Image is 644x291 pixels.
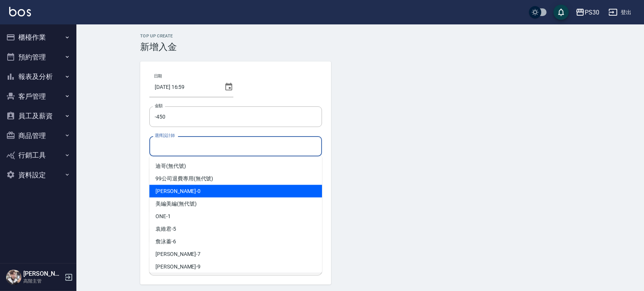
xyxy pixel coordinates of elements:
[23,270,62,278] h5: [PERSON_NAME]
[3,106,73,126] button: 員工及薪資
[155,263,201,271] span: [PERSON_NAME] -9
[155,200,197,208] span: 美編美編 (無代號)
[6,270,21,285] img: Person
[3,47,73,67] button: 預約管理
[3,145,73,165] button: 行銷工具
[155,238,176,246] span: 詹泳蓁 -6
[155,225,176,233] span: 袁維君 -5
[9,7,31,16] img: Logo
[605,5,635,19] button: 登出
[155,133,175,138] label: 選擇設計師
[23,278,62,285] p: 高階主管
[140,34,580,39] h2: Top Up Create
[155,212,171,220] span: ONE -1
[553,5,569,20] button: save
[3,27,73,47] button: 櫃檯作業
[155,162,186,170] span: 迪哥 (無代號)
[155,175,213,183] span: 99公司退費專用 (無代號)
[585,8,599,17] div: PS30
[3,87,73,106] button: 客戶管理
[3,67,73,87] button: 報表及分析
[3,165,73,185] button: 資料設定
[155,187,201,195] span: [PERSON_NAME] -0
[3,126,73,146] button: 商品管理
[155,250,201,258] span: [PERSON_NAME] -7
[155,103,163,109] label: 金額
[140,42,580,52] h3: 新增入金
[154,73,162,79] label: 日期
[573,5,602,20] button: PS30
